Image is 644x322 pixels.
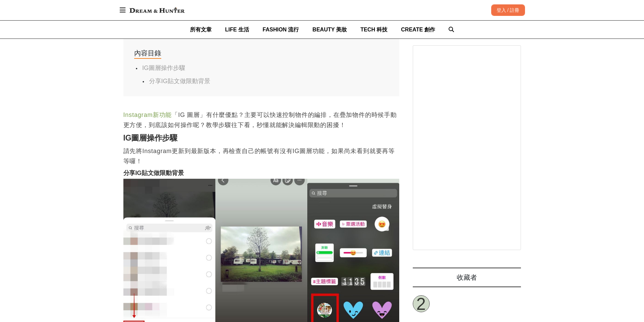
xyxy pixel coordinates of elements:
span: TECH 科技 [360,27,387,32]
span: LIFE 生活 [225,27,249,32]
span: CREATE 創作 [401,27,435,32]
a: 2 [413,295,430,312]
a: LIFE 生活 [225,21,249,39]
div: 登入 / 註冊 [491,4,525,16]
span: BEAUTY 美妝 [312,27,347,32]
a: FASHION 流行 [263,21,299,39]
span: FASHION 流行 [263,27,299,32]
p: 請先將Instagram更新到最新版本，再檢查自己的帳號有沒有IG圖層功能，如果尚未看到就要再等等囉！ [123,146,399,166]
h2: IG圖層操作步驟 [123,133,399,143]
a: IG圖層操作步驟 [142,65,185,71]
img: Dream & Hunter [126,4,188,16]
a: BEAUTY 美妝 [312,21,347,39]
a: CREATE 創作 [401,21,435,39]
p: 「IG 圖層」有什麼優點？主要可以快速控制物件的編排，在疊加物件的時候手動更方便，到底該如何操作呢？教學步驟往下看，秒懂就能解決編輯限動的困擾！ [123,110,399,130]
div: 內容目錄 [134,48,161,59]
a: Instagram新功能 [123,112,172,118]
span: 收藏者 [457,274,477,281]
span: 所有文章 [190,27,212,32]
a: TECH 科技 [360,21,387,39]
a: 分享IG貼文做限動背景 [149,78,210,84]
h3: 分享IG貼文做限動背景 [123,170,399,177]
a: 所有文章 [190,21,212,39]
